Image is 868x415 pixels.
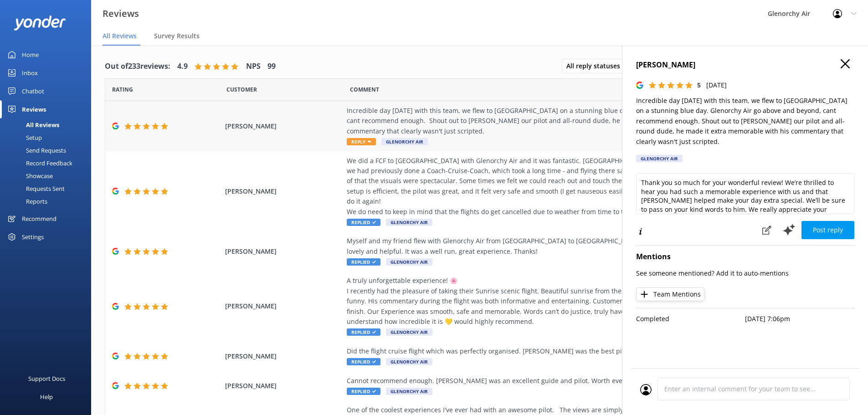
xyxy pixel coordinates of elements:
div: We did a FCF to [GEOGRAPHIC_DATA] with Glenorchy Air and it was fantastic. [GEOGRAPHIC_DATA] is a... [347,156,761,217]
div: Recommend [22,210,56,228]
span: [PERSON_NAME] [225,381,343,391]
h4: NPS [246,61,261,72]
span: All Reviews [103,31,137,41]
div: Send Requests [5,144,66,157]
img: yonder-white-logo.png [14,15,66,31]
span: Replied [347,358,380,365]
div: All Reviews [5,118,59,131]
a: Record Feedback [5,157,91,169]
button: Team Mentions [636,287,704,301]
p: See someone mentioned? Add it to auto-mentions [636,268,854,278]
button: Post reply [801,221,854,239]
span: [PERSON_NAME] [225,121,343,131]
div: Glenorchy Air [636,155,683,162]
a: Send Requests [5,144,91,157]
a: All Reviews [5,118,91,131]
div: Reviews [22,100,46,118]
span: Replied [347,328,380,336]
p: Completed [636,314,745,324]
span: Glenorchy Air [386,258,432,266]
div: Record Feedback [5,157,72,169]
span: All reply statuses [566,61,626,71]
span: Date [112,85,133,94]
span: Date [226,85,257,94]
div: Support Docs [28,369,65,388]
h4: 99 [267,61,276,72]
span: Replied [347,388,380,395]
a: Requests Sent [5,182,91,195]
textarea: Thank you so much for your wonderful review! We’re thrilled to hear you had such a memorable expe... [636,173,854,214]
div: Did the flight cruise flight which was perfectly organised. [PERSON_NAME] was the best pilot!! [347,346,761,356]
div: Chatbot [22,82,44,100]
h4: 4.9 [177,61,188,72]
div: Showcase [5,169,53,182]
h3: Reviews [103,6,139,21]
div: A truly unforgettable experience! 🌸 I recently had the pleasure of taking their Sunrise scenic fl... [347,276,761,327]
img: user_profile.svg [640,384,652,395]
span: Glenorchy Air [386,358,432,365]
p: [DATE] 7:06pm [745,314,855,324]
div: Incredible day [DATE] with this team, we flew to [GEOGRAPHIC_DATA] on a stunning blue day. Glenor... [347,106,761,136]
button: Close [841,59,850,69]
span: Survey Results [154,31,200,41]
span: Glenorchy Air [386,388,432,395]
div: Help [40,388,53,406]
span: Replied [347,219,380,226]
p: Incredible day [DATE] with this team, we flew to [GEOGRAPHIC_DATA] on a stunning blue day. Glenor... [636,96,854,147]
span: [PERSON_NAME] [225,246,343,256]
span: Glenorchy Air [386,219,432,226]
h4: Out of 233 reviews: [105,61,170,72]
div: Cannot recommend enough. [PERSON_NAME] was an excellent guide and pilot. Worth every [PERSON_NAME]. [347,376,761,386]
h4: [PERSON_NAME] [636,59,854,71]
a: Reports [5,195,91,208]
span: 5 [697,81,701,89]
span: [PERSON_NAME] [225,301,343,311]
div: Reports [5,195,47,208]
h4: Mentions [636,251,854,263]
span: Reply [347,138,376,145]
p: [DATE] [706,80,727,90]
span: Question [350,85,379,94]
a: Showcase [5,169,91,182]
div: Requests Sent [5,182,65,195]
span: Replied [347,258,380,266]
span: [PERSON_NAME] [225,351,343,361]
div: Setup [5,131,42,144]
div: Inbox [22,64,38,82]
a: Setup [5,131,91,144]
span: Glenorchy Air [381,138,428,145]
div: Settings [22,228,44,246]
div: Myself and my friend flew with Glenorchy Air from [GEOGRAPHIC_DATA] to [GEOGRAPHIC_DATA] Sounds a... [347,236,761,256]
span: Glenorchy Air [386,328,432,336]
div: Home [22,46,39,64]
span: [PERSON_NAME] [225,186,343,196]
